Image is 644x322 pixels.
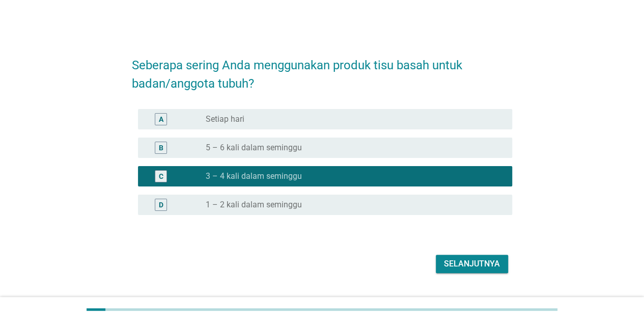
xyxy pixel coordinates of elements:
h2: Seberapa sering Anda menggunakan produk tisu basah untuk badan/anggota tubuh? [132,46,512,93]
div: C [159,171,163,182]
button: Selanjutnya [436,255,508,273]
div: Selanjutnya [444,258,500,270]
label: 5 – 6 kali dalam seminggu [206,143,302,153]
label: 3 – 4 kali dalam seminggu [206,171,302,181]
label: 1 – 2 kali dalam seminggu [206,200,302,210]
div: D [159,200,163,210]
label: Setiap hari [206,114,244,124]
div: B [159,143,163,153]
div: A [159,114,163,125]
